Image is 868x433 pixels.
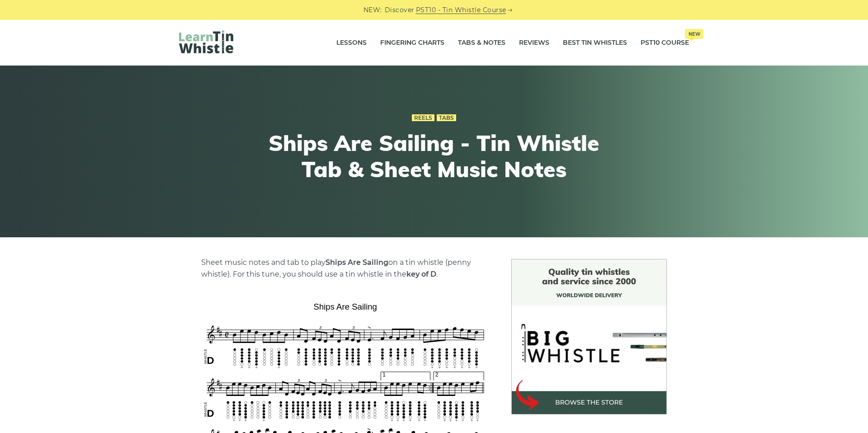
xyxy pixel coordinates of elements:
strong: Ships Are Sailing [325,258,388,267]
span: New [685,29,703,39]
strong: key of D [406,270,436,278]
a: Tabs & Notes [458,32,505,54]
img: BigWhistle Tin Whistle Store [511,259,667,414]
img: LearnTinWhistle.com [179,30,233,53]
a: Best Tin Whistles [563,32,627,54]
a: Tabs [437,114,456,122]
a: Lessons [336,32,367,54]
a: Reels [412,114,434,122]
p: Sheet music notes and tab to play on a tin whistle (penny whistle). For this tune, you should use... [201,257,490,280]
h1: Ships Are Sailing - Tin Whistle Tab & Sheet Music Notes [268,130,600,182]
a: Reviews [519,32,549,54]
a: Fingering Charts [380,32,444,54]
a: PST10 CourseNew [641,32,689,54]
